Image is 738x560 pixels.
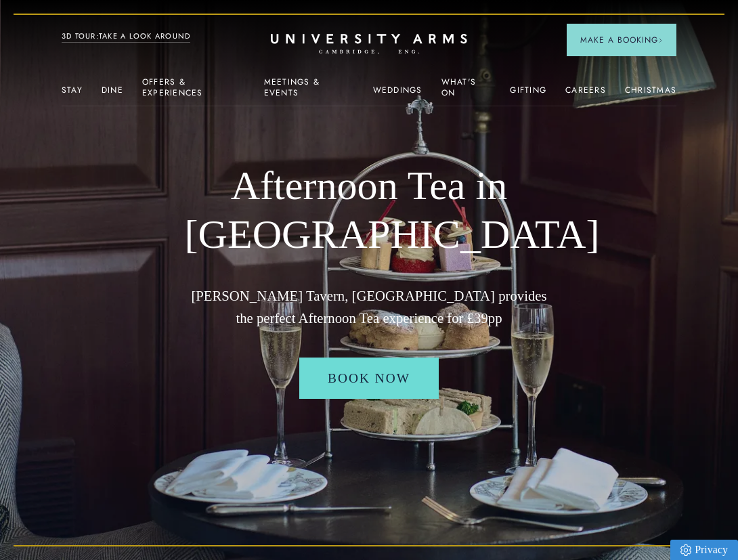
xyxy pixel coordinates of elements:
a: Weddings [373,85,422,103]
a: Meetings & Events [264,77,354,106]
a: What's On [441,77,492,106]
a: Offers & Experiences [142,77,245,106]
p: [PERSON_NAME] Tavern, [GEOGRAPHIC_DATA] provides the perfect Afternoon Tea experience for £39pp [185,285,554,330]
span: Make a Booking [580,34,663,46]
a: Home [271,34,467,55]
img: Arrow icon [658,38,663,43]
h1: Afternoon Tea in [GEOGRAPHIC_DATA] [185,161,554,258]
button: Make a BookingArrow icon [567,24,676,56]
a: Privacy [670,540,738,560]
a: Dine [102,85,123,103]
img: Privacy [680,544,691,556]
a: Christmas [625,85,676,103]
a: Gifting [510,85,546,103]
a: 3D TOUR:TAKE A LOOK AROUND [62,30,191,43]
a: Careers [565,85,606,103]
a: Book Now [299,358,439,399]
a: Stay [62,85,83,103]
